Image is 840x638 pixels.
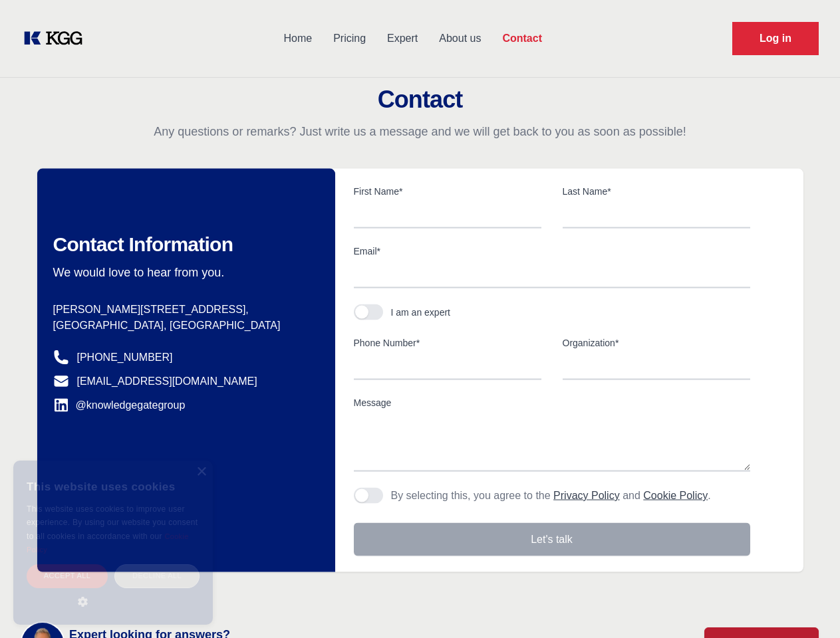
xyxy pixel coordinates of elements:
[391,488,711,504] p: By selecting this, you agree to the and .
[53,233,314,257] h2: Contact Information
[16,124,824,140] p: Any questions or remarks? Just write us a message and we will get back to you as soon as possible!
[354,396,750,409] label: Message
[354,185,541,198] label: First Name*
[491,21,553,56] a: Contact
[16,86,824,113] h2: Contact
[323,21,376,56] a: Pricing
[27,504,198,541] span: This website uses cookies to improve user experience. By using our website you consent to all coo...
[15,625,82,633] div: Cookie settings
[27,532,189,554] a: Cookie Policy
[27,471,200,502] div: This website uses cookies
[77,350,173,366] a: [PHONE_NUMBER]
[53,302,314,318] p: [PERSON_NAME][STREET_ADDRESS],
[553,490,620,501] a: Privacy Policy
[732,22,819,55] a: Request Demo
[77,373,257,389] a: [EMAIL_ADDRESS][DOMAIN_NAME]
[428,21,491,56] a: About us
[354,245,750,258] label: Email*
[114,564,200,587] div: Decline all
[53,397,186,413] a: @knowledgegategroup
[773,574,840,638] iframe: Chat Widget
[563,336,750,350] label: Organization*
[53,318,314,334] p: [GEOGRAPHIC_DATA], [GEOGRAPHIC_DATA]
[273,21,323,56] a: Home
[21,28,93,49] a: KOL Knowledge Platform: Talk to Key External Experts (KEE)
[391,306,451,319] div: I am an expert
[354,336,541,350] label: Phone Number*
[643,490,708,501] a: Cookie Policy
[563,185,750,198] label: Last Name*
[376,21,428,56] a: Expert
[53,265,314,280] p: We would love to hear from you.
[196,467,206,477] div: Close
[354,523,750,556] button: Let's talk
[27,564,108,587] div: Accept all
